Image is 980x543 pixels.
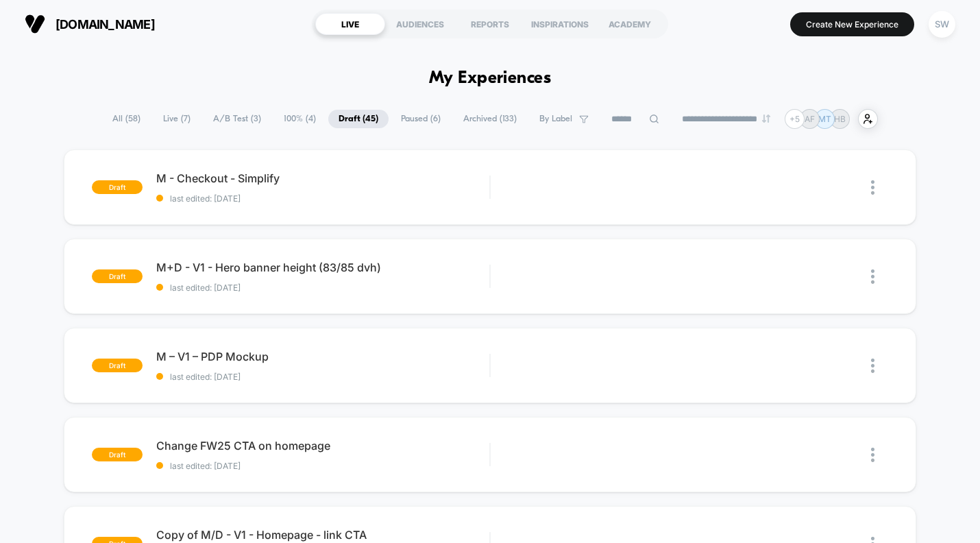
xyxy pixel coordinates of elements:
span: Paused ( 6 ) [391,110,451,128]
span: M – V1 – PDP Mockup [156,350,489,363]
div: INSPIRATIONS [525,13,595,35]
span: last edited: [DATE] [156,282,489,293]
div: ACADEMY [595,13,665,35]
img: close [871,269,874,284]
span: M - Checkout - Simplify [156,171,489,185]
span: Live ( 7 ) [153,110,201,128]
span: Draft ( 45 ) [328,110,389,128]
div: LIVE [315,13,385,35]
img: close [871,359,874,373]
img: close [871,180,874,195]
span: draft [92,180,143,194]
div: + 5 [785,109,805,129]
span: last edited: [DATE] [156,372,489,382]
span: last edited: [DATE] [156,461,489,471]
span: By Label [539,114,572,124]
button: SW [924,10,959,38]
div: REPORTS [455,13,525,35]
button: [DOMAIN_NAME] [21,13,159,35]
span: All ( 58 ) [102,110,151,128]
span: last edited: [DATE] [156,193,489,204]
span: draft [92,448,143,461]
span: Change FW25 CTA on homepage [156,439,489,452]
span: Copy of M/D - V1 - Homepage - link CTA [156,528,489,542]
span: Archived ( 133 ) [453,110,527,128]
p: MT [818,114,831,124]
span: draft [92,359,143,372]
div: AUDIENCES [385,13,455,35]
p: HB [834,114,846,124]
h1: My Experiences [429,69,552,88]
span: 100% ( 4 ) [273,110,326,128]
span: M+D - V1 - Hero banner height (83/85 dvh) [156,261,489,274]
span: A/B Test ( 3 ) [203,110,271,128]
button: Create New Experience [790,12,914,36]
img: Visually logo [25,14,45,34]
span: [DOMAIN_NAME] [56,17,155,32]
span: draft [92,269,143,283]
img: close [871,448,874,462]
img: end [762,114,770,123]
p: AF [805,114,815,124]
div: SW [929,11,955,38]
